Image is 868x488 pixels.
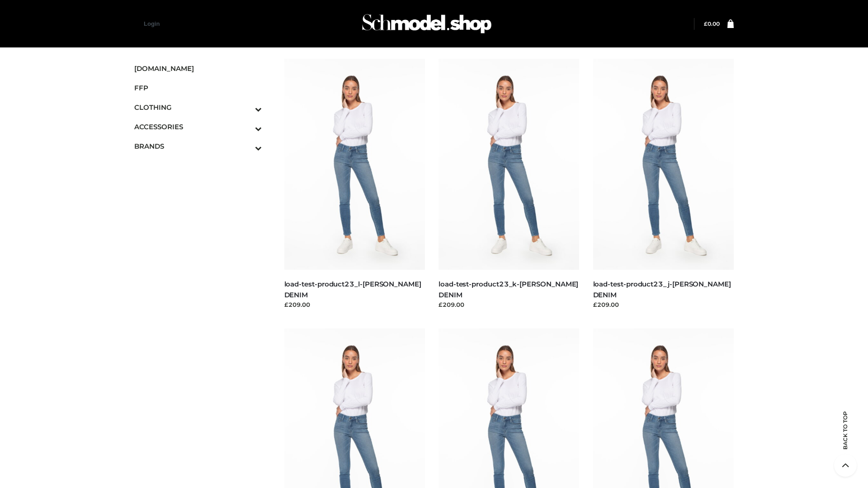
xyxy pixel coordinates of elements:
[593,300,734,309] div: £209.00
[593,280,731,299] a: load-test-product23_j-[PERSON_NAME] DENIM
[134,98,262,117] a: CLOTHINGToggle Submenu
[230,117,262,136] button: Toggle Submenu
[359,6,495,42] img: Schmodel Admin 964
[834,427,857,450] span: Back to top
[704,20,708,27] span: £
[284,300,425,309] div: £209.00
[230,98,262,117] button: Toggle Submenu
[134,63,262,74] span: [DOMAIN_NAME]
[134,117,262,136] a: ACCESSORIESToggle Submenu
[144,20,160,27] a: Login
[134,141,262,151] span: BRANDS
[704,20,720,27] a: £0.00
[134,59,262,78] a: [DOMAIN_NAME]
[134,102,262,113] span: CLOTHING
[704,20,720,27] bdi: 0.00
[284,280,421,299] a: load-test-product23_l-[PERSON_NAME] DENIM
[439,300,580,309] div: £209.00
[134,83,262,93] span: FFP
[134,78,262,98] a: FFP
[230,136,262,156] button: Toggle Submenu
[134,136,262,156] a: BRANDSToggle Submenu
[134,122,262,132] span: ACCESSORIES
[439,280,578,299] a: load-test-product23_k-[PERSON_NAME] DENIM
